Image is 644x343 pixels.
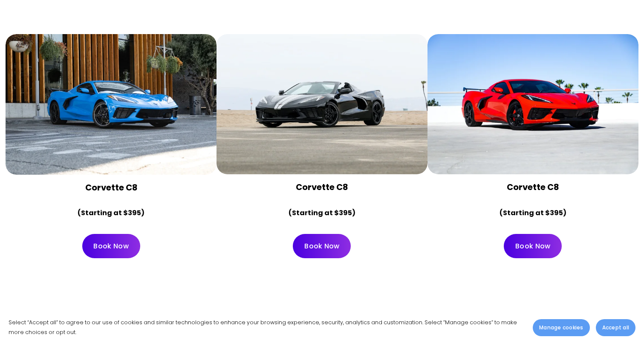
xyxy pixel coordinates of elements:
[533,319,589,336] button: Manage cookies
[9,318,524,337] p: Select “Accept all” to agree to our use of cookies and similar technologies to enhance your brows...
[82,234,140,258] a: Book Now
[293,234,351,258] a: Book Now
[602,324,629,331] span: Accept all
[78,208,144,218] strong: (Starting at $395)
[504,234,562,258] a: Book Now
[539,324,583,331] span: Manage cookies
[296,181,348,193] strong: Corvette C8
[13,307,214,330] strong: Standard Luxury Rentals
[596,319,635,336] button: Accept all
[85,182,137,193] strong: Corvette C8
[507,181,559,193] strong: Corvette C8
[500,208,566,218] strong: (Starting at $395)
[289,208,355,218] strong: (Starting at $395)
[217,34,427,175] button: Sport Cars For Rent in Los Angeles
